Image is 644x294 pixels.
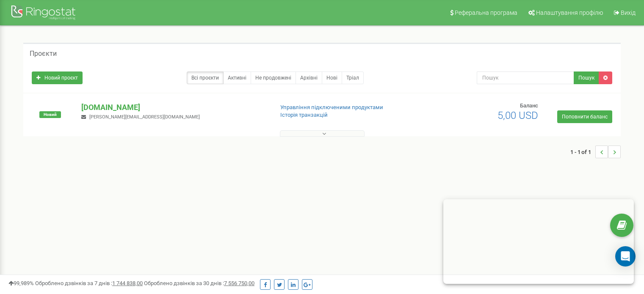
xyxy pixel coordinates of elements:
[35,280,143,286] span: Оброблено дзвінків за 7 днів :
[32,71,83,84] a: Новий проєкт
[455,9,517,16] span: Реферальна програма
[520,102,538,109] span: Баланс
[30,50,57,58] h5: Проєкти
[477,71,574,84] input: Пошук
[570,137,621,167] nav: ...
[89,114,200,120] span: [PERSON_NAME][EMAIL_ADDRESS][DOMAIN_NAME]
[342,71,364,84] a: Тріал
[574,71,599,84] button: Пошук
[621,9,636,16] span: Вихід
[81,102,266,113] p: [DOMAIN_NAME]
[8,280,34,286] span: 99,989%
[187,71,224,84] a: Всі проєкти
[39,111,61,118] span: Новий
[570,146,595,158] span: 1 - 1 of 1
[498,110,538,121] span: 5,00 USD
[112,280,143,286] u: 1 744 838,00
[536,9,603,16] span: Налаштування профілю
[251,71,296,84] a: Не продовжені
[280,112,328,118] a: Історія транзакцій
[296,71,322,84] a: Архівні
[144,280,254,286] span: Оброблено дзвінків за 30 днів :
[224,280,254,286] u: 7 556 750,00
[557,110,612,123] a: Поповнити баланс
[223,71,251,84] a: Активні
[322,71,342,84] a: Нові
[280,104,383,110] a: Управління підключеними продуктами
